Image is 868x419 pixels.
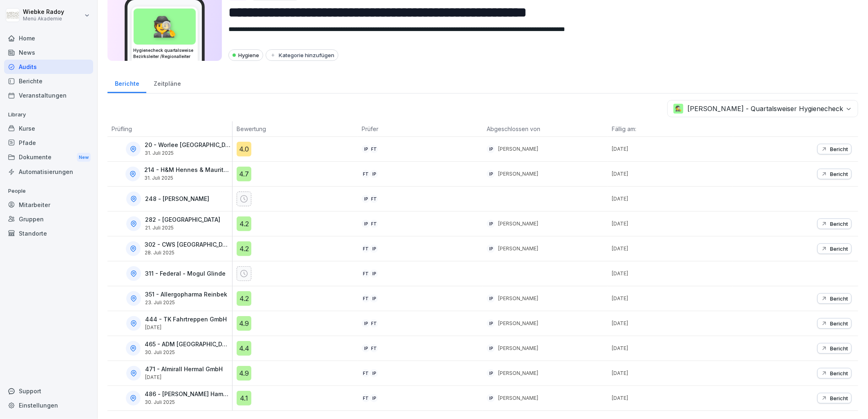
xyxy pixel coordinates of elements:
[817,243,852,254] button: Bericht
[370,245,378,253] div: IP
[4,226,93,241] a: Standorte
[370,145,378,153] div: FT
[370,294,378,303] div: IP
[498,394,538,402] p: [PERSON_NAME]
[370,369,378,377] div: IP
[498,170,538,178] p: [PERSON_NAME]
[830,146,848,152] p: Bericht
[4,31,93,45] a: Home
[498,245,538,252] p: [PERSON_NAME]
[487,369,495,377] div: IP
[362,270,370,278] div: FT
[4,165,93,179] div: Automatisierungen
[612,320,733,327] p: [DATE]
[145,142,231,149] p: 20 - Worlee [GEOGRAPHIC_DATA]
[608,121,733,137] th: Fällig am:
[145,216,220,223] p: 282 - [GEOGRAPHIC_DATA]
[237,241,251,256] div: 4.2
[4,121,93,136] a: Kurse
[237,316,251,331] div: 4.9
[145,399,230,405] p: 30. Juli 2025
[362,344,370,352] div: IP
[133,47,196,60] h3: Hygienecheck quartalsweise Bezirksleiter /Regionalleiter
[612,220,733,227] p: [DATE]
[145,241,230,248] p: 302 - CWS [GEOGRAPHIC_DATA]
[4,136,93,150] a: Pfade
[145,291,227,298] p: 351 - Allergopharma Reinbek
[612,295,733,302] p: [DATE]
[145,300,227,305] p: 23. Juli 2025
[134,9,196,45] div: 🕵️
[4,398,93,412] div: Einstellungen
[362,394,370,402] div: FT
[145,196,209,203] p: 248 - [PERSON_NAME]
[612,170,733,178] p: [DATE]
[266,49,338,61] button: Kategorie hinzufügen
[817,393,852,403] button: Bericht
[4,60,93,74] a: Audits
[237,366,251,381] div: 4.9
[817,368,852,379] button: Bericht
[830,171,848,177] p: Bericht
[362,245,370,253] div: FT
[487,145,495,153] div: IP
[112,125,228,133] p: Prüfling
[237,216,251,231] div: 4.2
[144,167,230,174] p: 214 - H&M Hennes & Mauritz Logistik AB & Co KG
[370,220,378,228] div: FT
[498,320,538,327] p: [PERSON_NAME]
[817,293,852,304] button: Bericht
[362,294,370,303] div: FT
[487,245,495,253] div: IP
[145,225,220,231] p: 21. Juli 2025
[362,369,370,377] div: FT
[830,245,848,252] p: Bericht
[487,294,495,303] div: IP
[370,170,378,178] div: IP
[146,72,188,93] a: Zeitpläne
[498,370,538,377] p: [PERSON_NAME]
[487,170,495,178] div: IP
[4,185,93,198] p: People
[237,125,353,133] p: Bewertung
[145,270,226,277] p: 311 - Federal - Mogul Glinde
[4,212,93,226] a: Gruppen
[362,170,370,178] div: FT
[498,220,538,227] p: [PERSON_NAME]
[498,295,538,302] p: [PERSON_NAME]
[145,350,230,355] p: 30. Juli 2025
[358,121,483,137] th: Prüfer
[237,341,251,356] div: 4.4
[487,394,495,402] div: IP
[145,250,230,256] p: 28. Juli 2025
[270,52,334,58] div: Kategorie hinzufügen
[612,394,733,402] p: [DATE]
[144,175,230,181] p: 31. Juli 2025
[4,45,93,60] a: News
[487,344,495,352] div: IP
[4,198,93,212] a: Mitarbeiter
[817,218,852,229] button: Bericht
[4,150,93,165] div: Dokumente
[830,221,848,227] p: Bericht
[145,366,223,373] p: 471 - Almirall Hermal GmbH
[612,195,733,203] p: [DATE]
[237,142,251,156] div: 4.0
[237,291,251,306] div: 4.2
[237,167,251,181] div: 4.7
[817,343,852,354] button: Bericht
[498,145,538,153] p: [PERSON_NAME]
[830,370,848,377] p: Bericht
[612,145,733,153] p: [DATE]
[370,319,378,328] div: FT
[830,395,848,401] p: Bericht
[370,270,378,278] div: IP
